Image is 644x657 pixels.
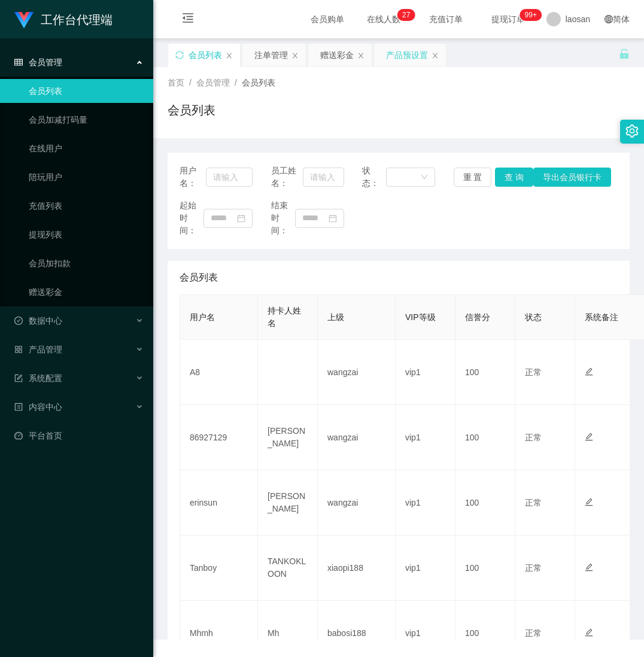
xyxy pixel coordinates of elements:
td: Tanboy [180,536,258,601]
td: 100 [455,470,515,536]
i: 图标: calendar [329,214,337,223]
span: 正常 [525,367,542,377]
span: 系统备注 [585,312,618,322]
span: 用户名： [180,165,206,190]
a: 会员列表 [29,79,144,103]
span: 结束时间： [271,199,295,237]
span: 正常 [525,628,542,638]
div: 注单管理 [254,44,288,66]
a: 陪玩用户 [29,165,144,189]
span: 系统配置 [14,373,62,383]
div: 产品预设置 [386,44,428,66]
span: 员工姓名： [271,165,303,190]
p: 7 [406,9,411,21]
button: 导出会员银行卡 [533,168,611,187]
a: 提现列表 [29,223,144,247]
span: 会员列表 [242,78,275,87]
a: 在线用户 [29,136,144,160]
i: 图标: edit [585,563,593,571]
span: 在线人数 [361,15,406,23]
span: 用户名 [190,312,215,322]
div: 2021 [163,613,634,625]
i: 图标: setting [625,124,639,138]
span: 状态 [525,312,542,322]
span: 信誉分 [465,312,490,322]
i: 图标: calendar [237,214,245,223]
span: 会员列表 [180,270,218,285]
td: vip1 [396,340,455,405]
td: 100 [455,340,515,405]
h1: 工作台代理端 [41,1,113,39]
td: wangzai [318,470,396,536]
i: 图标: edit [585,433,593,441]
span: 正常 [525,433,542,442]
span: / [189,78,192,87]
i: 图标: profile [14,403,23,411]
td: [PERSON_NAME] [258,470,318,536]
i: 图标: menu-fold [168,1,208,39]
td: [PERSON_NAME] [258,405,318,470]
a: 赠送彩金 [29,280,144,304]
p: 2 [402,9,406,21]
span: / [235,78,237,87]
i: 图标: form [14,374,23,382]
sup: 1023 [520,9,542,21]
span: 状态： [362,165,386,190]
td: 86927129 [180,405,258,470]
div: 赠送彩金 [320,44,354,66]
td: wangzai [318,340,396,405]
td: TANKOKLOON [258,536,318,601]
i: 图标: check-circle-o [14,317,23,325]
a: 图标: dashboard平台首页 [14,424,144,448]
td: vip1 [396,536,455,601]
a: 会员加扣款 [29,251,144,275]
a: 工作台代理端 [14,14,113,24]
input: 请输入 [206,168,253,187]
a: 充值列表 [29,194,144,218]
i: 图标: table [14,58,23,66]
td: A8 [180,340,258,405]
i: 图标: unlock [619,48,630,59]
td: 100 [455,536,515,601]
td: erinsun [180,470,258,536]
a: 会员加减打码量 [29,108,144,132]
img: logo.9652507e.png [14,12,34,29]
i: 图标: global [604,15,613,23]
td: vip1 [396,470,455,536]
input: 请输入 [303,168,344,187]
span: 内容中心 [14,402,62,412]
td: vip1 [396,405,455,470]
sup: 27 [397,9,415,21]
i: 图标: close [226,52,233,59]
span: 会员管理 [196,78,230,87]
span: VIP等级 [405,312,436,322]
span: 首页 [168,78,184,87]
span: 起始时间： [180,199,203,237]
h1: 会员列表 [168,101,215,119]
i: 图标: close [432,52,439,59]
i: 图标: close [357,52,364,59]
td: 100 [455,405,515,470]
i: 图标: edit [585,367,593,376]
span: 正常 [525,498,542,507]
span: 会员管理 [14,57,62,67]
i: 图标: appstore-o [14,345,23,354]
span: 正常 [525,563,542,573]
span: 数据中心 [14,316,62,326]
i: 图标: edit [585,628,593,637]
div: 会员列表 [189,44,222,66]
span: 上级 [327,312,344,322]
i: 图标: close [291,52,299,59]
button: 查 询 [495,168,533,187]
td: xiaopi188 [318,536,396,601]
span: 持卡人姓名 [268,306,301,328]
span: 提现订单 [485,15,531,23]
button: 重 置 [454,168,492,187]
td: wangzai [318,405,396,470]
i: 图标: down [421,174,428,182]
i: 图标: sync [175,51,184,59]
span: 充值订单 [423,15,469,23]
span: 产品管理 [14,345,62,354]
i: 图标: edit [585,498,593,506]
